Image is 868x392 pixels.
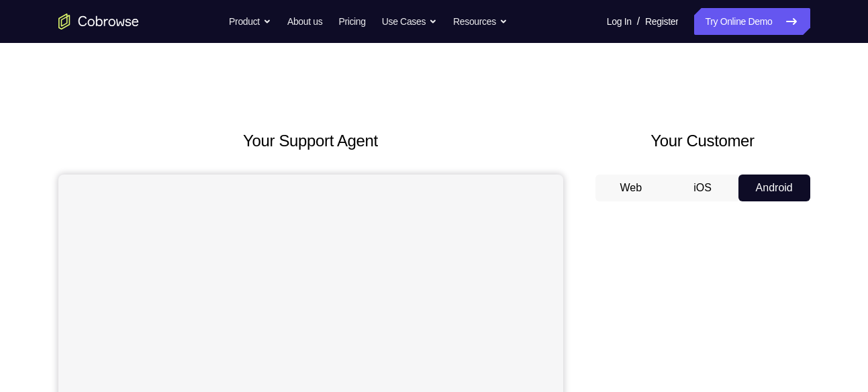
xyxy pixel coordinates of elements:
button: iOS [667,175,738,201]
a: Go to the home page [58,13,139,30]
button: Android [738,175,810,201]
a: Pricing [338,8,365,35]
a: About us [287,8,322,35]
a: Log In [607,8,632,35]
button: Product [229,8,271,35]
button: Web [595,175,667,201]
a: Try Online Demo [694,8,810,35]
h2: Your Support Agent [58,129,563,153]
button: Use Cases [382,8,437,35]
button: Resources [453,8,508,35]
span: / [637,13,640,30]
h2: Your Customer [595,129,810,153]
a: Register [645,8,678,35]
